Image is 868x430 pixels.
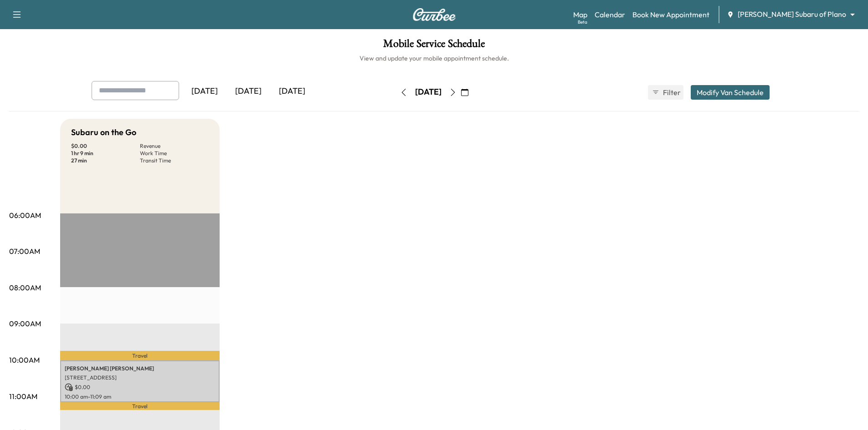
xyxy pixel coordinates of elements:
p: Revenue [140,142,209,150]
p: Transit Time [140,157,209,164]
h6: View and update your mobile appointment schedule. [9,54,859,63]
p: Work Time [140,150,209,157]
button: Modify Van Schedule [691,85,770,100]
p: $ 0.00 [71,142,140,150]
img: Curbee Logo [412,8,456,21]
p: 09:00AM [9,318,41,329]
a: MapBeta [573,9,587,20]
div: [DATE] [183,81,226,102]
p: 08:00AM [9,282,41,293]
p: 1 hr 9 min [71,150,140,157]
p: 10:00AM [9,354,40,365]
a: Calendar [595,9,625,20]
button: Filter [648,85,683,100]
span: [PERSON_NAME] Subaru of Plano [738,9,846,20]
div: [DATE] [270,81,314,102]
div: Beta [578,19,587,25]
h1: Mobile Service Schedule [9,38,859,54]
p: Travel [60,351,220,360]
div: [DATE] [226,81,270,102]
h5: Subaru on the Go [71,126,136,139]
p: 11:00AM [9,391,37,402]
p: 06:00AM [9,210,41,221]
p: $ 0.00 [65,383,215,391]
span: Filter [663,87,679,98]
div: [DATE] [415,86,442,98]
p: Travel [60,402,220,410]
a: Book New Appointment [632,9,709,20]
p: 07:00AM [9,246,40,257]
p: 27 min [71,157,140,164]
p: [STREET_ADDRESS] [65,374,215,381]
p: 10:00 am - 11:09 am [65,393,215,400]
p: [PERSON_NAME] [PERSON_NAME] [65,365,215,372]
